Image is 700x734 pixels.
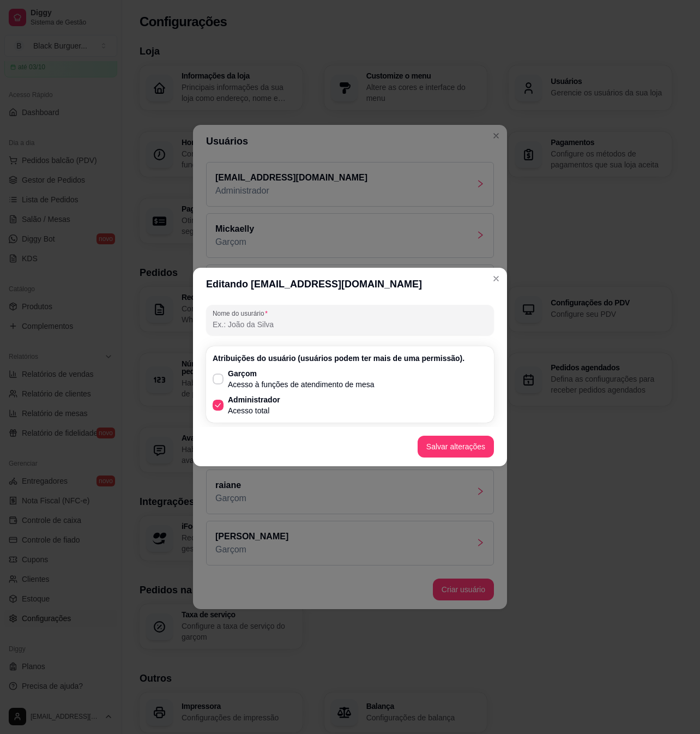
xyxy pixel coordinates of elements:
p: Atribuições do usuário (usuários podem ter mais de uma permissão). [213,353,487,364]
p: Acesso total [228,405,280,416]
input: Nome do usurário [213,319,487,330]
button: Salvar alterações [418,436,494,458]
p: Acesso à funções de atendimento de mesa [228,379,375,390]
label: Nome do usurário [213,309,271,318]
header: Editando [EMAIL_ADDRESS][DOMAIN_NAME] [193,268,507,300]
p: Garçom [228,368,375,379]
p: Administrador [228,394,280,405]
button: Close [487,270,505,287]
